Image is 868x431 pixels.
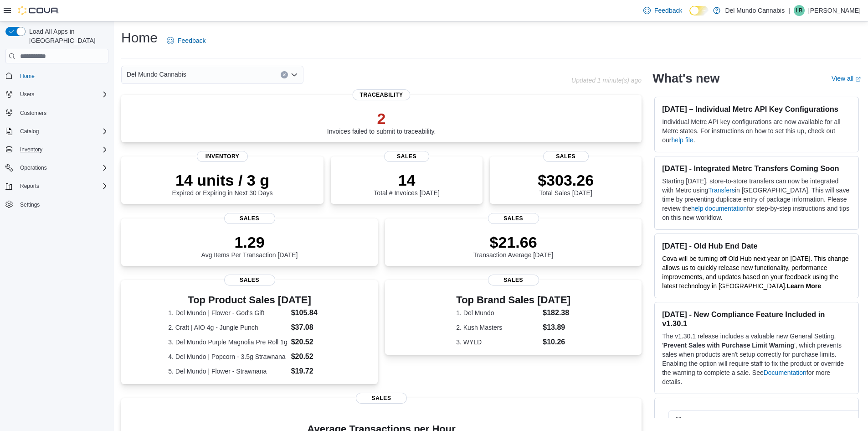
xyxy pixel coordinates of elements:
p: The v1.30.1 release includes a valuable new General Setting, ' ', which prevents sales when produ... [662,332,851,386]
dd: $20.52 [291,351,331,362]
h3: Top Product Sales [DATE] [168,295,331,306]
button: Users [16,89,38,100]
dt: 2. Craft | AIO 4g - Jungle Punch [168,323,287,332]
button: Operations [2,161,112,174]
span: Operations [20,164,47,171]
p: 2 [327,109,436,128]
a: Home [16,71,38,82]
span: Sales [224,213,275,224]
p: 14 [374,171,439,189]
button: Settings [2,198,112,211]
span: Sales [488,213,539,224]
div: Invoices failed to submit to traceability. [327,109,436,135]
span: Sales [224,275,275,286]
span: Del Mundo Cannabis [127,69,186,80]
div: Luis Baez [794,5,805,16]
span: Sales [488,275,539,286]
button: Customers [2,106,112,119]
span: Inventory [20,146,42,153]
span: LB [796,5,803,16]
button: Catalog [2,125,112,138]
dd: $37.08 [291,322,331,333]
span: Reports [20,182,39,190]
h3: [DATE] – Individual Metrc API Key Configurations [662,104,851,114]
dt: 4. Del Mundo | Popcorn - 3.5g Strawnana [168,352,287,361]
span: Users [16,89,108,100]
button: Clear input [281,71,288,78]
p: Del Mundo Cannabis [725,5,785,16]
a: Feedback [640,1,686,20]
span: Users [20,91,34,98]
dt: 3. Del Mundo Purple Magnolia Pre Roll 1g [168,338,287,347]
span: Sales [543,151,589,162]
button: Catalog [16,126,42,137]
span: Catalog [16,126,108,137]
dd: $20.52 [291,337,331,348]
p: $303.26 [538,171,594,189]
button: Users [2,88,112,101]
span: Inventory [197,151,248,162]
input: Dark Mode [689,6,709,16]
p: Updated 1 minute(s) ago [571,77,642,84]
span: Operations [16,162,108,173]
a: Documentation [764,369,806,376]
h3: [DATE] - Integrated Metrc Transfers Coming Soon [662,164,851,173]
span: Customers [16,107,108,119]
span: Reports [16,181,108,192]
span: Settings [16,199,108,210]
span: Load All Apps in [GEOGRAPHIC_DATA] [26,27,108,45]
dt: 5. Del Mundo | Flower - Strawnana [168,367,287,376]
dd: $10.26 [543,337,570,348]
p: [PERSON_NAME] [808,5,861,16]
dt: 2. Kush Masters [456,323,539,332]
div: Avg Items Per Transaction [DATE] [201,233,298,259]
a: View allExternal link [832,75,861,82]
span: Traceability [353,89,411,100]
dd: $19.72 [291,366,331,377]
button: Inventory [16,144,46,155]
a: Learn More [787,282,821,290]
button: Inventory [2,143,112,156]
button: Operations [16,162,51,173]
h1: Home [121,29,158,47]
p: Individual Metrc API key configurations are now available for all Metrc states. For instructions ... [662,117,851,145]
nav: Complex example [5,65,108,235]
h3: Top Brand Sales [DATE] [456,295,570,306]
span: Sales [356,393,407,404]
a: Customers [16,108,50,119]
dd: $105.84 [291,307,331,318]
span: Sales [384,151,430,162]
h2: What's new [652,71,719,86]
span: Feedback [178,36,205,45]
button: Open list of options [291,71,298,78]
dt: 1. Del Mundo [456,308,539,317]
span: Dark Mode [689,16,690,16]
div: Total Sales [DATE] [538,171,594,197]
strong: Prevent Sales with Purchase Limit Warning [663,342,794,349]
a: help file [671,136,693,144]
span: Customers [20,109,46,117]
a: help documentation [691,205,747,212]
span: Settings [20,201,40,208]
p: $21.66 [473,233,554,251]
p: Starting [DATE], store-to-store transfers can now be integrated with Metrc using in [GEOGRAPHIC_D... [662,177,851,222]
div: Transaction Average [DATE] [473,233,554,259]
div: Expired or Expiring in Next 30 Days [172,171,273,197]
dt: 1. Del Mundo | Flower - God's Gift [168,308,287,317]
svg: External link [855,77,861,82]
span: Home [20,73,35,80]
span: Feedback [654,6,682,15]
span: Home [16,70,108,81]
img: Cova [18,6,59,15]
span: Catalog [20,128,39,135]
span: Inventory [16,144,108,155]
button: Home [2,69,112,82]
a: Settings [16,199,43,210]
dd: $13.89 [543,322,570,333]
h3: [DATE] - Old Hub End Date [662,241,851,250]
p: 1.29 [201,233,298,251]
dd: $182.38 [543,307,570,318]
div: Total # Invoices [DATE] [374,171,439,197]
dt: 3. WYLD [456,338,539,347]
